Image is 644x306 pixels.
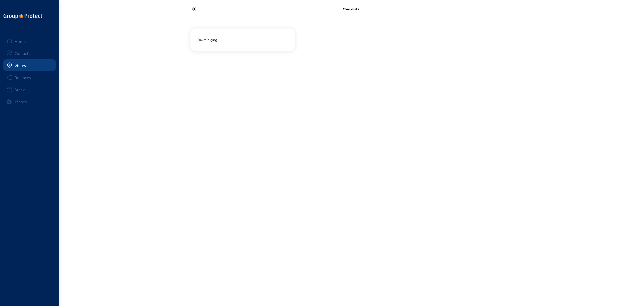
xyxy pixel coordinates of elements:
[3,96,56,108] a: Tâches
[3,59,56,71] a: Visites
[3,35,56,47] a: Home
[3,83,56,96] a: Stock
[15,63,26,68] div: Visites
[15,87,25,92] div: Stock
[240,7,462,11] div: Checklists
[4,14,42,19] img: logo-oneline.png
[15,75,31,80] div: Relances
[15,51,30,56] div: Contacts
[3,47,56,59] a: Contacts
[15,39,26,44] div: Home
[15,99,27,104] div: Tâches
[3,71,56,83] a: Relances
[195,36,290,44] div: Dakreiniging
